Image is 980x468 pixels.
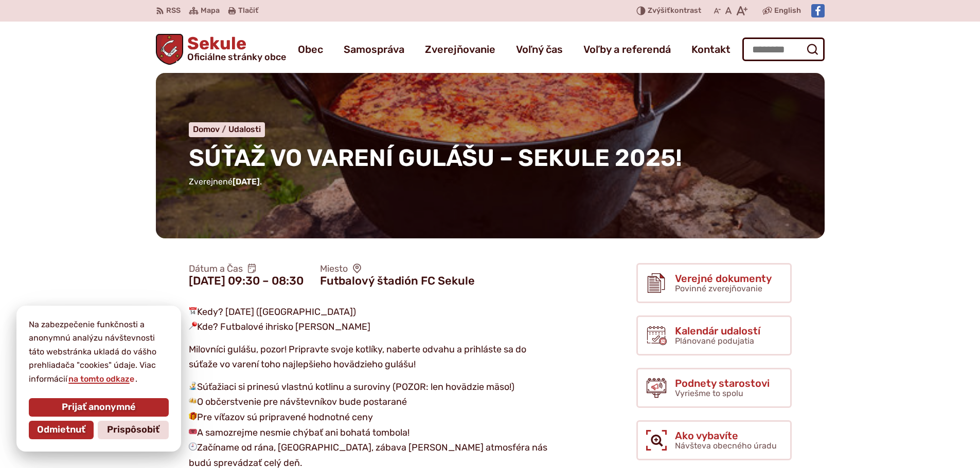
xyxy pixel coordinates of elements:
[189,412,197,420] img: 🎁
[774,5,801,17] span: English
[238,7,258,15] span: Tlačiť
[156,34,184,65] img: Prejsť na domovskú stránku
[233,177,260,186] span: [DATE]
[189,263,304,275] span: Dátum a Čas
[691,35,730,64] a: Kontakt
[189,397,197,405] img: 🍻
[636,420,792,460] a: Ako vybavíte Návšteva obecného úradu
[344,35,404,64] a: Samospráva
[675,273,772,284] span: Verejné dokumenty
[189,322,197,330] img: 📍
[675,284,762,293] span: Povinné zverejňovanie
[183,35,286,62] span: Sekule
[636,368,792,408] a: Podnety starostovi Vyriešme to spolu
[648,6,670,15] span: Zvýšiť
[193,124,228,134] a: Domov
[29,398,169,417] button: Prijať anonymné
[29,421,94,439] button: Odmietnuť
[189,382,197,390] img: 👨‍🍳
[425,35,495,64] a: Zverejňovanie
[636,315,792,355] a: Kalendár udalostí Plánované podujatia
[37,424,85,436] span: Odmietnuť
[193,124,220,134] span: Domov
[583,35,671,64] a: Voľby a referendá
[675,430,777,441] span: Ako vybavíte
[516,35,563,64] a: Voľný čas
[675,388,743,398] span: Vyriešme to spolu
[189,144,682,172] span: SÚŤAŽ VO VARENÍ GULÁŠU – SEKULE 2025!
[189,307,197,315] img: 📅
[189,342,554,372] p: Milovníci gulášu, pozor! Pripravte svoje kotlíky, naberte odvahu a prihláste sa do súťaže vo vare...
[648,7,701,15] span: kontrast
[67,374,135,384] a: na tomto odkaze
[29,318,169,386] p: Na zabezpečenie funkčnosti a anonymnú analýzu návštevnosti táto webstránka ukladá do vášho prehli...
[675,325,760,336] span: Kalendár udalostí
[107,424,159,436] span: Prispôsobiť
[166,5,181,17] span: RSS
[98,421,169,439] button: Prispôsobiť
[675,336,754,346] span: Plánované podujatia
[228,124,261,134] a: Udalosti
[189,442,197,451] img: 🕘
[636,263,792,303] a: Verejné dokumenty Povinné zverejňovanie
[320,274,475,288] figcaption: Futbalový štadión FC Sekule
[320,263,475,275] span: Miesto
[189,427,197,436] img: 🎟️
[675,441,777,451] span: Návšteva obecného úradu
[189,305,554,335] p: Kedy? [DATE] ([GEOGRAPHIC_DATA]) Kde? Futbalové ihrisko [PERSON_NAME]
[675,378,770,389] span: Podnety starostovi
[298,35,323,64] a: Obec
[189,274,304,288] figcaption: [DATE] 09:30 – 08:30
[62,402,136,413] span: Prijať anonymné
[156,34,287,65] a: Logo Sekule, prejsť na domovskú stránku.
[201,5,220,17] span: Mapa
[772,5,803,17] a: English
[187,52,286,62] span: Oficiálne stránky obce
[811,4,825,17] img: Prejsť na Facebook stránku
[189,175,792,189] p: Zverejnené .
